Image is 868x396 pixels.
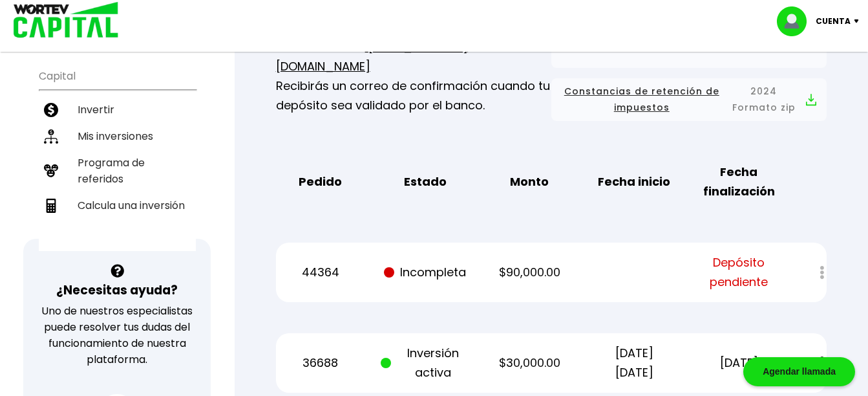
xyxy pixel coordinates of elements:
[695,253,783,292] span: Depósito pendiente
[510,172,549,192] b: Monto
[276,263,364,282] p: 44364
[56,281,178,300] h3: ¿Necesitas ayuda?
[695,353,783,373] p: [DATE]
[590,344,678,382] p: [DATE] [DATE]
[44,129,58,144] img: inversiones-icon.6695dc30.svg
[44,103,58,117] img: invertir-icon.b3b967d7.svg
[485,353,573,373] p: $30,000.00
[40,303,194,368] p: Uno de nuestros especialistas puede resolver tus dudas del funcionamiento de nuestra plataforma.
[381,344,469,382] p: Inversión activa
[777,6,816,36] img: profile-image
[276,18,551,115] p: Recuerda enviar tu comprobante de tu transferencia a Recibirás un correo de confirmación cuando t...
[598,172,670,192] b: Fecha inicio
[44,199,58,213] img: calculadora-icon.17d418c4.svg
[816,12,851,31] p: Cuenta
[299,172,342,192] b: Pedido
[381,263,469,282] p: Incompleta
[39,123,196,149] a: Mis inversiones
[485,263,573,282] p: $90,000.00
[39,61,196,251] ul: Capital
[44,164,58,178] img: recomiendanos-icon.9b8e9327.svg
[562,83,816,116] button: Constancias de retención de impuestos2024 Formato zip
[695,162,783,201] b: Fecha finalización
[851,19,868,23] img: icon-down
[743,357,855,386] div: Agendar llamada
[39,149,196,192] a: Programa de referidos
[39,96,196,123] a: Invertir
[276,353,364,373] p: 36688
[562,83,722,116] span: Constancias de retención de impuestos
[404,172,447,192] b: Estado
[39,192,196,219] a: Calcula una inversión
